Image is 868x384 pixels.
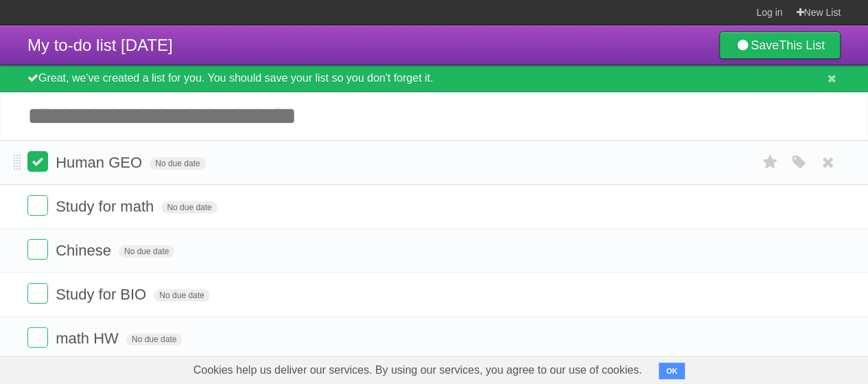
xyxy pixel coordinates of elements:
span: No due date [119,245,174,258]
span: math HW [56,330,122,347]
b: This List [779,38,825,52]
span: My to-do list [DATE] [27,36,173,54]
span: Human GEO [56,154,145,171]
span: No due date [150,157,205,170]
label: Done [27,239,48,260]
a: SaveThis List [719,32,841,59]
span: Study for math [56,198,157,215]
label: Star task [757,151,783,174]
label: Done [27,195,48,216]
span: Cookies help us deliver our services. By using our services, you agree to our use of cookies. [180,357,656,384]
label: Done [27,327,48,348]
span: Study for BIO [56,286,150,303]
span: Chinese [56,242,115,259]
span: No due date [154,289,209,302]
span: No due date [161,201,217,214]
button: OK [659,363,685,379]
label: Done [27,283,48,304]
span: No due date [126,333,182,346]
label: Done [27,151,48,172]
